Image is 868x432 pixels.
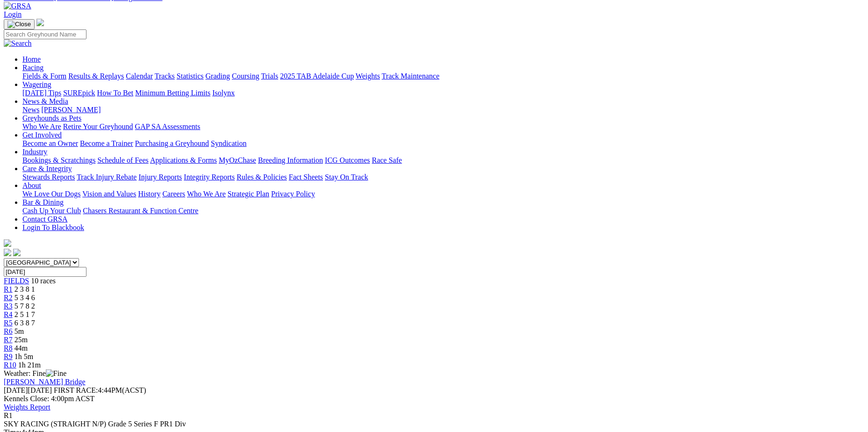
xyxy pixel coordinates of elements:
a: R4 [4,310,13,318]
a: Wagering [22,80,51,88]
a: Privacy Policy [271,190,315,198]
a: [DATE] Tips [22,89,61,97]
img: Close [7,21,31,28]
a: Fields & Form [22,72,66,80]
div: Industry [22,156,864,165]
a: Become a Trainer [80,139,133,147]
a: Integrity Reports [184,173,235,181]
a: Results & Replays [68,72,124,80]
div: News & Media [22,106,864,114]
a: Bookings & Scratchings [22,156,95,164]
a: [PERSON_NAME] Bridge [4,378,86,386]
img: logo-grsa-white.png [4,239,11,247]
a: Vision and Values [82,190,136,198]
span: 44m [14,344,28,352]
a: How To Bet [97,89,134,97]
a: Contact GRSA [22,215,67,223]
span: R10 [4,361,16,369]
a: News [22,106,39,114]
a: R7 [4,336,13,344]
a: Track Maintenance [382,72,439,80]
a: MyOzChase [219,156,256,164]
a: Minimum Betting Limits [135,89,210,97]
a: Tracks [155,72,175,80]
a: Calendar [126,72,153,80]
span: 2 3 8 1 [14,285,35,293]
a: Statistics [177,72,204,80]
a: R1 [4,285,13,293]
a: R9 [4,353,13,360]
input: Select date [4,267,86,277]
a: Fact Sheets [289,173,323,181]
input: Search [4,29,86,39]
a: Cash Up Your Club [22,207,81,215]
a: Track Injury Rebate [77,173,136,181]
span: 5 3 4 6 [14,294,35,302]
a: Schedule of Fees [97,156,148,164]
a: Injury Reports [138,173,182,181]
span: 2 5 1 7 [14,310,35,318]
a: Care & Integrity [22,165,72,173]
img: twitter.svg [13,249,21,256]
div: About [22,190,864,198]
span: 5m [14,327,24,335]
a: R3 [4,302,13,310]
div: SKY RACING (STRAIGHT N/P) Grade 5 Series F PR1 Div [4,420,864,428]
span: 5 7 8 2 [14,302,35,310]
a: [PERSON_NAME] [41,106,100,114]
div: Racing [22,72,864,80]
a: Industry [22,148,47,156]
img: Search [4,39,32,48]
a: About [22,181,41,189]
a: ICG Outcomes [325,156,370,164]
a: Syndication [211,139,246,147]
span: R5 [4,319,13,327]
a: Get Involved [22,131,62,139]
a: Retire Your Greyhound [63,122,133,130]
a: News & Media [22,97,68,105]
a: Grading [206,72,230,80]
div: Greyhounds as Pets [22,122,864,131]
span: [DATE] [4,386,28,394]
a: History [138,190,160,198]
span: [DATE] [4,386,52,394]
div: Kennels Close: 4:00pm ACST [4,395,864,403]
a: Applications & Forms [150,156,217,164]
a: We Love Our Dogs [22,190,80,198]
a: R8 [4,344,13,352]
a: Who We Are [22,122,61,130]
button: Toggle navigation [4,19,35,29]
a: Rules & Policies [237,173,287,181]
a: Greyhounds as Pets [22,114,81,122]
a: GAP SA Assessments [135,122,201,130]
img: facebook.svg [4,249,11,256]
a: SUREpick [63,89,95,97]
a: Who We Are [187,190,226,198]
span: 25m [14,336,28,344]
a: Become an Owner [22,139,78,147]
div: Get Involved [22,139,864,148]
a: R2 [4,294,13,302]
span: FIELDS [4,277,29,285]
a: Weights [356,72,380,80]
a: Login To Blackbook [22,223,84,231]
div: Wagering [22,89,864,97]
a: R6 [4,327,13,335]
a: Race Safe [372,156,402,164]
img: Fine [46,369,66,378]
span: 10 races [31,277,56,285]
a: Stewards Reports [22,173,75,181]
a: Bar & Dining [22,198,64,206]
span: 1h 5m [14,353,33,360]
div: Care & Integrity [22,173,864,181]
a: Isolynx [212,89,235,97]
div: Bar & Dining [22,207,864,215]
img: logo-grsa-white.png [36,19,44,26]
a: Purchasing a Greyhound [135,139,209,147]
